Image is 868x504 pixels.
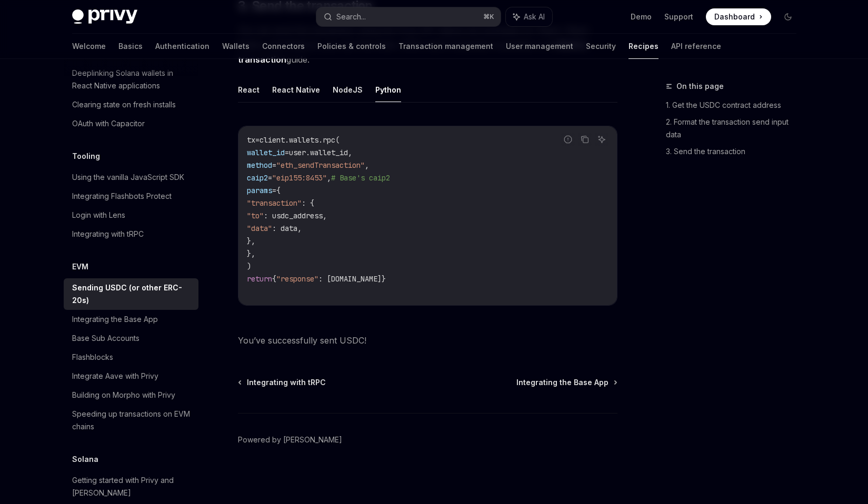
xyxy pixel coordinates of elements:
a: API reference [671,34,721,59]
div: Integrating the Base App [72,313,158,326]
button: Search...⌘K [316,7,501,26]
a: Sending USDC (or other ERC-20s) [64,278,198,310]
a: Integrating Flashbots Protect [64,187,198,206]
div: Clearing state on fresh installs [72,98,176,111]
a: 3. Send the transaction [666,143,805,160]
div: Integrating with tRPC [72,228,144,240]
div: Integrating Flashbots Protect [72,190,172,203]
span: On this page [676,80,724,93]
div: Speeding up transactions on EVM chains [72,408,192,433]
button: React Native [272,77,320,102]
span: : { [302,198,314,208]
button: Python [375,77,401,102]
span: Integrating the Base App [516,377,608,388]
span: { [272,274,276,284]
a: Deeplinking Solana wallets in React Native applications [64,64,198,95]
a: Basics [118,34,143,59]
span: caip2 [247,173,268,183]
a: Building on Morpho with Privy [64,386,198,405]
a: Flashblocks [64,348,198,367]
button: Ask AI [506,7,552,26]
img: dark logo [72,9,137,24]
span: "eth_sendTransaction" [276,160,365,170]
span: = [255,135,260,145]
div: Getting started with Privy and [PERSON_NAME] [72,474,192,499]
span: "response" [276,274,318,284]
span: = [272,160,276,170]
span: , [365,160,369,170]
a: 1. Get the USDC contract address [666,97,805,114]
a: OAuth with Capacitor [64,114,198,133]
a: Demo [631,12,652,22]
a: Integrating with tRPC [64,225,198,244]
a: Powered by [PERSON_NAME] [238,435,342,445]
a: Authentication [155,34,209,59]
span: "data" [247,224,272,233]
div: Login with Lens [72,209,125,221]
a: 2. Format the transaction send input data [666,114,805,143]
span: Ask AI [524,12,545,22]
a: Integrating the Base App [64,310,198,329]
a: Policies & controls [317,34,386,59]
span: client.wallets.rpc( [260,135,340,145]
div: Base Sub Accounts [72,332,139,345]
a: Integrate Aave with Privy [64,367,198,386]
a: Integrating the Base App [516,377,616,388]
span: : [DOMAIN_NAME]} [318,274,386,284]
span: ⌘ K [483,13,494,21]
a: Wallets [222,34,250,59]
span: user.wallet_id, [289,148,352,157]
span: "transaction" [247,198,302,208]
span: { [276,186,281,195]
div: OAuth with Capacitor [72,117,145,130]
span: return [247,274,272,284]
span: ) [247,261,251,271]
a: Login with Lens [64,206,198,225]
div: Using the vanilla JavaScript SDK [72,171,184,184]
span: Dashboard [714,12,755,22]
span: = [285,148,289,157]
div: Sending USDC (or other ERC-20s) [72,281,192,307]
span: tx [247,135,255,145]
a: Connectors [262,34,305,59]
button: Ask AI [595,133,608,146]
a: Base Sub Accounts [64,329,198,348]
button: React [238,77,260,102]
span: }, [247,236,255,246]
span: params [247,186,272,195]
div: Building on Morpho with Privy [72,389,175,401]
a: Dashboard [706,8,771,25]
span: "to" [247,211,264,220]
a: Clearing state on fresh installs [64,95,198,114]
a: Recipes [628,34,659,59]
a: Integrating with tRPC [239,377,326,388]
span: = [272,186,276,195]
a: Using the vanilla JavaScript SDK [64,168,198,187]
span: method [247,160,272,170]
div: Deeplinking Solana wallets in React Native applications [72,67,192,92]
a: Support [664,12,693,22]
a: Security [586,34,616,59]
span: : data, [272,224,302,233]
button: NodeJS [333,77,363,102]
span: = [268,173,272,183]
a: User management [506,34,573,59]
span: Integrating with tRPC [247,377,326,388]
h5: Solana [72,453,98,466]
span: wallet_id [247,148,285,157]
span: : usdc_address, [264,211,327,220]
div: Integrate Aave with Privy [72,370,158,382]
div: Flashblocks [72,351,113,364]
button: Toggle dark mode [780,8,796,25]
h5: Tooling [72,150,100,163]
div: Search... [336,11,366,23]
button: Copy the contents from the code block [578,133,592,146]
span: "eip155:8453" [272,173,327,183]
button: Report incorrect code [561,133,575,146]
span: , [327,173,331,183]
h5: EVM [72,260,88,273]
span: You’ve successfully sent USDC! [238,333,617,348]
a: Getting started with Privy and [PERSON_NAME] [64,471,198,502]
span: }, [247,249,255,258]
span: # Base's caip2 [331,173,390,183]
